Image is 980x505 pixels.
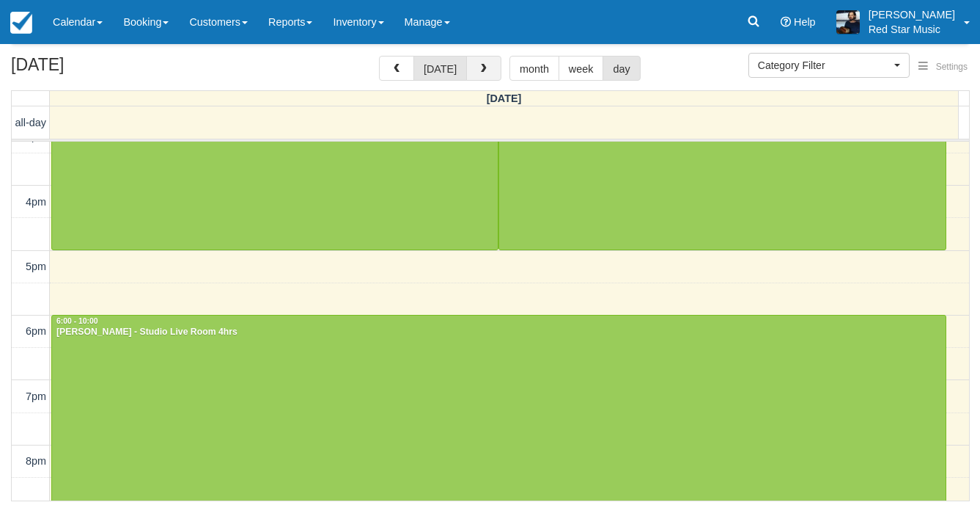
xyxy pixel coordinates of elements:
span: 4pm [26,196,46,208]
img: checkfront-main-nav-mini-logo.png [10,12,32,34]
span: Help [794,16,816,28]
span: 6:00 - 10:00 [56,317,98,325]
span: Category Filter [758,58,891,73]
button: Settings [910,57,976,78]
div: [PERSON_NAME] - Studio Live Room 4hrs [56,327,942,338]
button: week [559,56,604,81]
i: Help [781,17,791,27]
span: all-day [15,117,46,128]
img: A1 [836,10,860,34]
p: Red Star Music [869,22,955,37]
span: Settings [936,62,968,72]
span: 7pm [26,390,46,402]
p: [PERSON_NAME] [869,7,955,22]
button: day [603,56,640,81]
h2: [DATE] [11,56,196,83]
span: 6pm [26,325,46,337]
span: 8pm [26,455,46,467]
button: Category Filter [748,53,910,78]
span: [DATE] [487,92,522,104]
button: [DATE] [413,56,467,81]
button: month [509,56,559,81]
span: 5pm [26,261,46,272]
